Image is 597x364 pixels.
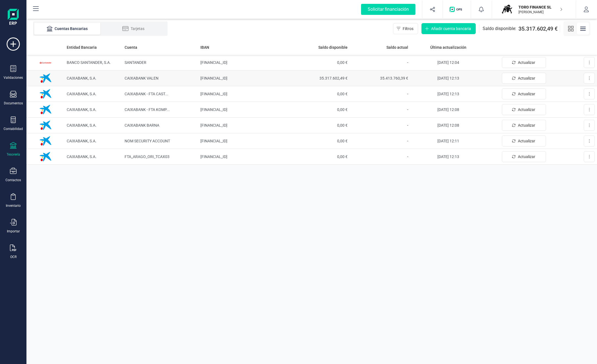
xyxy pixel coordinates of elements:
p: - [352,122,408,129]
span: Saldo actual [386,45,408,50]
p: - [352,153,408,160]
img: Imagen de CAIXABANK, S.A. [37,70,54,86]
button: Actualizar [502,120,546,131]
p: - [352,59,408,66]
button: Actualizar [502,104,546,115]
span: Filtros [403,26,413,31]
span: [DATE] 12:13 [437,154,459,159]
span: [DATE] 12:08 [437,107,459,112]
span: Añadir cuenta bancaria [431,26,471,31]
span: Cuenta [125,45,137,50]
span: CAIXABANK, S.A. [67,139,96,143]
span: CAIXABANK VALEN [125,76,158,80]
img: Imagen de CAIXABANK, S.A. [37,117,54,134]
span: NOM SECURITY ACCOUNT [125,139,170,143]
img: Imagen de CAIXABANK, S.A. [37,101,54,118]
td: [FINANCIAL_ID] [198,55,289,70]
span: 0,00 € [291,123,348,128]
span: BANCO SANTANDER, S.A. [67,60,111,65]
button: Actualizar [502,135,546,146]
div: Contactos [6,178,21,182]
div: OCR [10,255,17,259]
div: Cuentas Bancarias [45,26,89,31]
div: Validaciones [4,75,23,80]
span: IBAN [200,45,209,50]
div: Inventario [6,203,21,208]
p: [PERSON_NAME] [518,10,563,14]
div: Solicitar financiación [361,4,415,15]
div: Tarjetas [111,26,155,31]
button: Filtros [393,23,418,34]
button: Actualizar [502,88,546,99]
td: [FINANCIAL_ID] [198,133,289,149]
span: Última actualización [430,45,466,50]
span: Actualizar [518,138,535,144]
td: [FINANCIAL_ID] [198,102,289,118]
span: 35.317.602,49 € [291,75,348,81]
span: 35.317.602,49 € [518,25,558,32]
span: Actualizar [518,154,535,159]
img: Imagen de CAIXABANK, S.A. [37,133,54,149]
img: Imagen de CAIXABANK, S.A. [37,148,54,165]
span: [DATE] 12:13 [437,92,459,96]
span: Actualizar [518,91,535,97]
span: [DATE] 12:13 [437,76,459,80]
p: TORO FINANCE SL [518,4,563,10]
td: [FINANCIAL_ID] [198,70,289,86]
span: SANTANDER [125,60,146,65]
div: Contabilidad [4,127,23,131]
span: CAIXABANK - FTA CAST ... [125,92,168,96]
span: CAIXABANK BARNA [125,123,159,127]
span: CAIXABANK, S.A. [67,76,96,80]
td: [FINANCIAL_ID] [198,118,289,133]
span: 35.413.760,39 € [352,75,408,81]
img: TO [501,3,513,15]
span: CAIXABANK - FTA KOMP ... [125,107,170,112]
span: 0,00 € [291,154,348,159]
span: Entidad Bancaria [67,45,97,50]
button: Actualizar [502,57,546,68]
button: Solicitar financiación [354,1,422,18]
span: Actualizar [518,107,535,112]
span: 0,00 € [291,91,348,97]
span: Saldo disponible [318,45,348,50]
span: Actualizar [518,75,535,81]
span: 0,00 € [291,138,348,144]
span: CAIXABANK, S.A. [67,107,96,112]
img: Imagen de CAIXABANK, S.A. [37,86,54,102]
img: Logo Finanedi [8,9,19,26]
div: Importar [7,229,20,233]
span: [DATE] 12:08 [437,123,459,127]
span: FTA_ARAGO_ORI_TCAX03 [125,154,170,159]
span: Actualizar [518,123,535,128]
img: Logo de OPS [450,7,464,12]
span: Saldo disponible: [483,25,516,32]
span: [DATE] 12:04 [437,60,459,65]
p: - [352,91,408,97]
button: TOTORO FINANCE SL[PERSON_NAME] [499,1,569,18]
td: [FINANCIAL_ID] [198,86,289,102]
p: - [352,106,408,113]
button: Actualizar [502,151,546,162]
p: - [352,138,408,144]
button: Añadir cuenta bancaria [421,23,476,34]
button: Logo de OPS [446,1,467,18]
span: 0,00 € [291,107,348,112]
td: [FINANCIAL_ID] [198,149,289,165]
button: Actualizar [502,73,546,84]
div: Tesorería [7,152,20,157]
span: CAIXABANK, S.A. [67,123,96,127]
span: 0,00 € [291,60,348,65]
div: Documentos [4,101,23,105]
span: Actualizar [518,60,535,65]
span: [DATE] 12:11 [437,139,459,143]
span: CAIXABANK, S.A. [67,92,96,96]
span: CAIXABANK, S.A. [67,154,96,159]
img: Imagen de BANCO SANTANDER, S.A. [37,54,54,71]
